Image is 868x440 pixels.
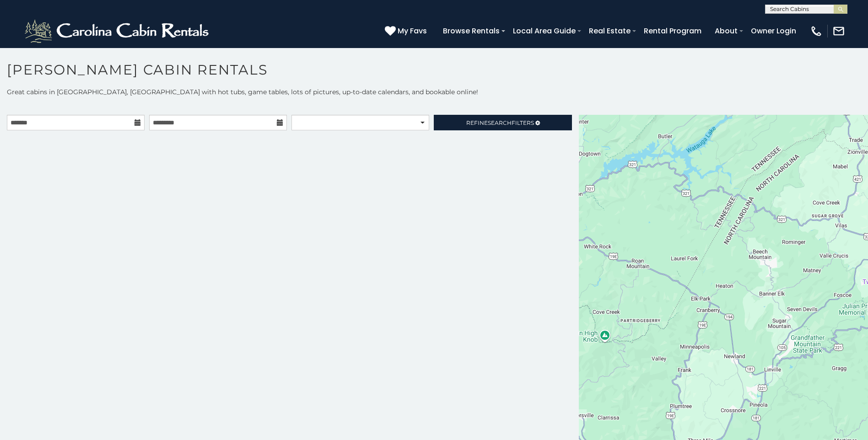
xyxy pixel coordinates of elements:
a: About [710,23,742,39]
span: Search [488,119,512,126]
a: My Favs [385,25,429,37]
a: Owner Login [746,23,801,39]
img: White-1-2.png [23,17,213,45]
a: Local Area Guide [508,23,580,39]
a: Browse Rentals [438,23,504,39]
img: mail-regular-white.png [832,25,845,38]
span: Refine Filters [466,119,534,126]
a: Rental Program [639,23,706,39]
img: phone-regular-white.png [810,25,823,38]
a: Real Estate [584,23,635,39]
a: RefineSearchFilters [434,115,571,130]
span: My Favs [398,25,427,37]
